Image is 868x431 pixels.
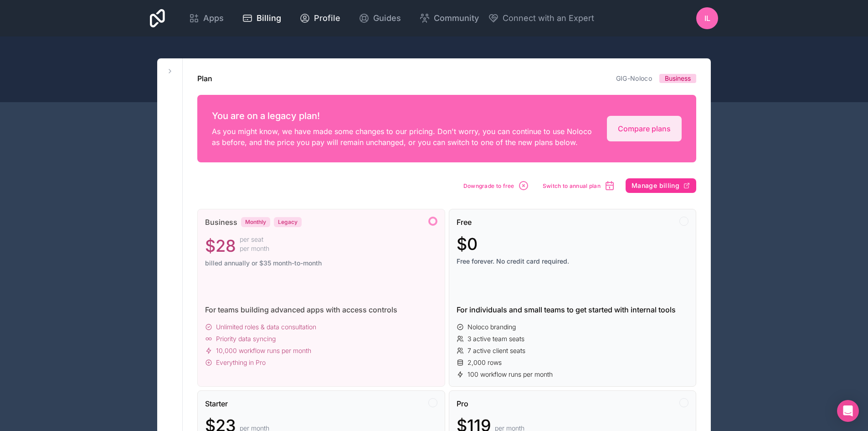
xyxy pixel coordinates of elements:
span: IL [704,13,710,24]
span: Free [457,217,472,228]
span: per seat [240,235,269,244]
div: Monthly [241,217,270,227]
span: Community [434,12,479,25]
a: Billing [235,8,288,28]
span: Apps [203,12,224,25]
span: Business [665,74,691,83]
span: Switch to annual plan [543,182,601,189]
span: Profile [314,12,340,25]
div: Legacy [274,217,302,227]
a: Profile [292,8,348,28]
span: Guides [373,12,401,25]
span: Unlimited roles & data consultation [216,322,316,332]
span: $28 [205,237,236,255]
span: Downgrade to free [463,182,514,189]
span: 7 active client seats [467,346,525,355]
div: For teams building advanced apps with access controls [205,304,437,315]
span: 10,000 workflow runs per month [216,346,311,355]
span: Noloco branding [467,322,516,332]
div: Open Intercom Messenger [837,400,859,422]
p: As you might know, we have made some changes to our pricing. Don't worry, you can continue to use... [212,126,596,148]
span: Priority data syncing [216,334,276,343]
span: Pro [457,398,468,409]
span: Manage billing [632,182,679,190]
span: Free forever. No credit card required. [457,257,689,266]
button: Connect with an Expert [488,12,594,25]
span: Business [205,217,237,228]
span: Billing [257,12,281,25]
div: For individuals and small teams to get started with internal tools [457,304,689,315]
h1: Plan [197,73,212,84]
span: 3 active team seats [467,334,524,343]
span: 100 workflow runs per month [467,370,553,379]
a: Guides [351,8,408,28]
h2: You are on a legacy plan! [212,109,596,122]
button: Switch to annual plan [539,177,618,194]
span: Connect with an Expert [503,12,594,25]
span: Starter [205,398,228,409]
button: Downgrade to free [460,177,532,194]
span: 2,000 rows [467,358,502,367]
span: billed annually or $35 month-to-month [205,259,437,268]
button: Manage billing [626,178,696,193]
span: Everything in Pro [216,358,266,367]
a: Compare plans [607,116,682,141]
a: GIG-Noloco [616,74,652,82]
a: Apps [181,8,231,28]
a: Community [412,8,486,28]
span: $0 [457,235,478,253]
span: per month [240,244,269,253]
